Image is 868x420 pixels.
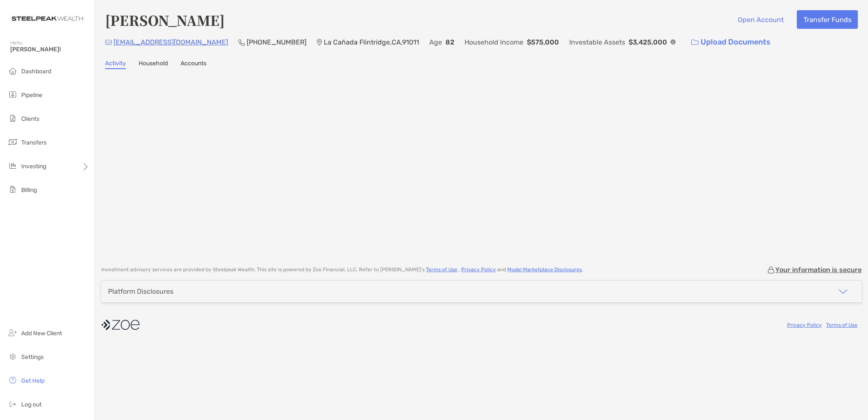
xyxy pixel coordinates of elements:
img: icon arrow [838,286,848,297]
a: Terms of Use [826,322,857,328]
a: Activity [105,60,126,69]
img: Zoe Logo [10,3,84,34]
span: Log out [21,401,42,408]
span: Pipeline [21,92,42,99]
img: get-help icon [8,375,18,385]
span: Transfers [21,139,47,146]
p: 82 [445,37,454,47]
img: pipeline icon [8,89,18,100]
h4: [PERSON_NAME] [105,10,225,30]
span: Investing [21,163,46,170]
a: Accounts [181,60,206,69]
button: Transfer Funds [797,10,858,29]
span: Dashboard [21,68,51,75]
span: Billing [21,186,37,194]
a: Upload Documents [686,33,776,51]
img: billing icon [8,184,18,195]
img: transfers icon [8,137,18,147]
img: settings icon [8,351,18,362]
p: Age [429,37,442,47]
p: Your information is secure [775,266,862,274]
img: company logo [101,315,139,334]
span: Add New Client [21,330,62,337]
img: dashboard icon [8,66,18,76]
a: Household [139,60,168,69]
img: add_new_client icon [8,328,18,338]
p: La Cañada Flintridge , CA , 91011 [324,37,419,47]
a: Privacy Policy [787,322,822,328]
p: Investable Assets [569,37,625,47]
a: Model Marketplace Disclosures [507,267,582,273]
img: Phone Icon [238,39,245,46]
span: [PERSON_NAME]! [10,46,89,53]
p: Investment advisory services are provided by Steelpeak Wealth . This site is powered by Zoe Finan... [101,267,583,273]
div: Platform Disclosures [108,287,173,295]
p: [EMAIL_ADDRESS][DOMAIN_NAME] [114,37,228,47]
img: Location Icon [317,39,322,46]
img: Email Icon [105,40,112,45]
button: Open Account [731,10,790,29]
p: $575,000 [527,37,559,47]
a: Terms of Use [426,267,457,273]
img: logout icon [8,399,18,409]
a: Privacy Policy [461,267,496,273]
p: [PHONE_NUMBER] [247,37,306,47]
p: $3,425,000 [629,37,667,47]
span: Settings [21,353,44,361]
span: Clients [21,115,39,122]
p: Household Income [465,37,523,47]
img: Info Icon [670,39,676,45]
img: button icon [691,39,698,45]
img: investing icon [8,161,18,171]
img: clients icon [8,113,18,123]
span: Get Help [21,377,45,384]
